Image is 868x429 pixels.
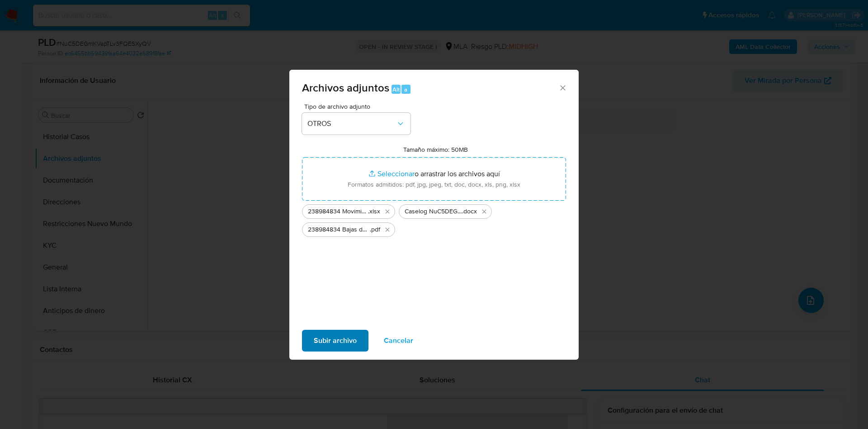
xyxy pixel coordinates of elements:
button: Subir archivo [302,330,368,352]
button: OTROS [302,113,410,135]
label: Tamaño máximo: 50MB [403,145,468,154]
span: 238984834 Bajas de Oficio AFIP - Administración Federal de Ingresos Públicos [308,225,370,234]
span: 238984834 Movimientos [308,207,368,216]
button: Eliminar Caselog NuC5DEGmKVapTLv3FQESXyQV.docx [479,206,490,217]
span: Subir archivo [314,331,357,351]
span: Caselog NuC5DEGmKVapTLv3FQESXyQV [405,207,462,216]
button: Cancelar [372,330,425,352]
span: a [404,85,407,94]
button: Cerrar [558,83,566,92]
button: Eliminar 238984834 Movimientos.xlsx [382,206,393,217]
span: Cancelar [384,331,413,351]
span: .docx [462,207,477,216]
span: Alt [392,85,400,94]
button: Eliminar 238984834 Bajas de Oficio AFIP - Administración Federal de Ingresos Públicos.pdf [382,224,393,235]
span: Tipo de archivo adjunto [304,103,413,110]
span: Archivos adjuntos [302,80,389,96]
span: .xlsx [368,207,380,216]
span: .pdf [370,225,380,234]
ul: Archivos seleccionados [302,201,566,237]
span: OTROS [307,119,396,128]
